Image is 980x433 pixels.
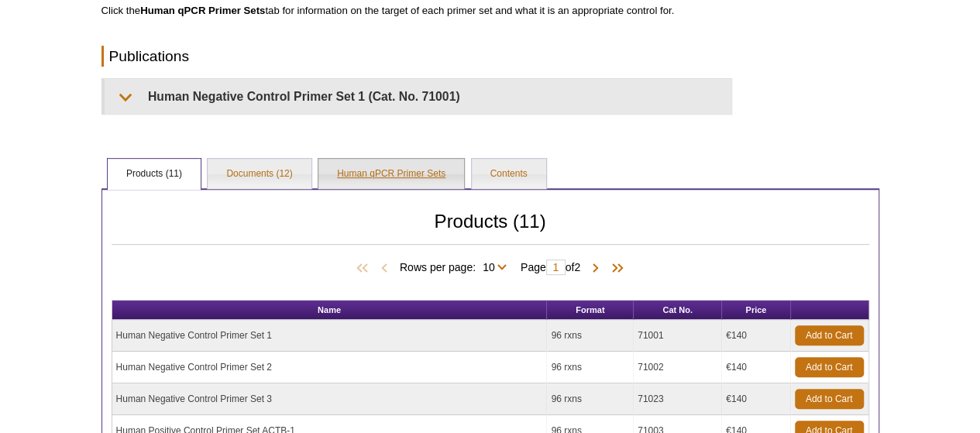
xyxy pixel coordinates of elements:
[634,301,722,320] th: Cat No.
[108,159,201,190] a: Products (11)
[400,259,513,274] span: Rows per page:
[318,159,464,190] a: Human qPCR Primer Sets
[513,259,588,275] span: Page of
[472,159,546,190] a: Contents
[101,46,732,67] h2: Publications
[547,320,634,352] td: 96 rxns
[547,301,634,320] th: Format
[795,389,864,409] a: Add to Cart
[722,383,790,415] td: €140
[588,261,603,277] span: Next Page
[353,261,377,277] span: First Page
[722,352,790,383] td: €140
[377,261,392,277] span: Previous Page
[112,383,548,415] td: Human Negative Control Primer Set 3
[574,261,580,273] span: 2
[112,301,548,320] th: Name
[603,261,627,277] span: Last Page
[112,352,548,383] td: Human Negative Control Primer Set 2
[547,352,634,383] td: 96 rxns
[208,159,311,190] a: Documents (12)
[101,3,732,19] p: Click the tab for information on the target of each primer set and what it is an appropriate cont...
[634,320,722,352] td: 71001
[140,5,265,16] b: Human qPCR Primer Sets
[722,320,790,352] td: €140
[795,325,864,345] a: Add to Cart
[722,301,790,320] th: Price
[105,79,731,114] summary: Human Negative Control Primer Set 1 (Cat. No. 71001)
[112,320,548,352] td: Human Negative Control Primer Set 1
[634,352,722,383] td: 71002
[795,357,864,377] a: Add to Cart
[547,383,634,415] td: 96 rxns
[634,383,722,415] td: 71023
[112,215,869,245] h2: Products (11)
